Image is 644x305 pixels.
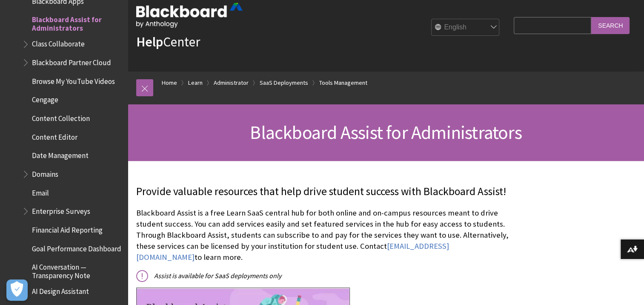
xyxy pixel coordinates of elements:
[136,241,449,262] a: [EMAIL_ADDRESS][DOMAIN_NAME]
[260,78,308,88] a: SaaS Deployments
[136,33,200,50] a: HelpCenter
[136,33,163,50] strong: Help
[6,279,28,301] button: Open Preferences
[32,37,85,49] span: Class Collaborate
[319,78,367,88] a: Tools Management
[136,271,509,280] p: Assist is available for SaaS deployments only
[32,74,115,86] span: Browse My YouTube Videos
[32,260,122,280] span: AI Conversation — Transparency Note
[32,242,121,253] span: Goal Performance Dashboard
[32,55,111,67] span: Blackboard Partner Cloud
[162,78,177,88] a: Home
[32,111,90,123] span: Content Collection
[432,19,500,36] select: Site Language Selector
[32,93,58,104] span: Cengage
[136,207,509,263] p: Blackboard Assist is a free Learn SaaS central hub for both online and on-campus resources meant ...
[32,12,122,32] span: Blackboard Assist for Administrators
[136,3,243,28] img: Blackboard by Anthology
[32,285,89,296] span: AI Design Assistant
[32,186,49,197] span: Email
[32,204,90,216] span: Enterprise Surveys
[32,130,77,141] span: Content Editor
[250,121,521,144] span: Blackboard Assist for Administrators
[591,17,630,34] input: Search
[136,184,509,199] p: Provide valuable resources that help drive student success with Blackboard Assist!
[32,167,58,178] span: Domains
[188,78,203,88] a: Learn
[214,78,249,88] a: Administrator
[32,223,103,234] span: Financial Aid Reporting
[32,149,89,160] span: Date Management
